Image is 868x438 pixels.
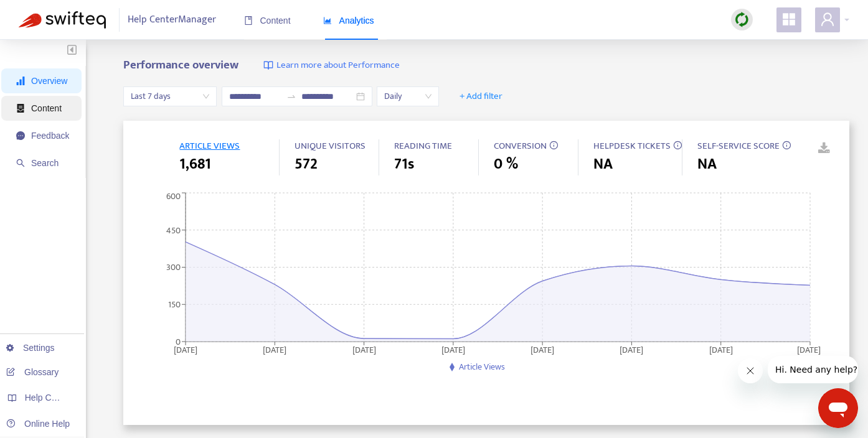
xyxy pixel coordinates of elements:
[323,16,332,25] span: area-chart
[593,153,613,175] span: NA
[166,223,181,237] tspan: 450
[6,367,59,377] a: Glossary
[6,419,70,429] a: Online Help
[384,87,432,106] span: Daily
[441,342,465,356] tspan: [DATE]
[16,77,25,85] span: signal
[263,58,400,73] a: Learn more about Performance
[734,12,750,27] img: sync.dc5367851b00ba804db3.png
[494,138,547,154] span: CONVERSION
[709,342,733,356] tspan: [DATE]
[244,16,253,25] span: book
[797,342,821,356] tspan: [DATE]
[295,153,318,175] span: 572
[781,12,796,27] span: appstore
[179,153,211,175] span: 1,681
[697,153,717,175] span: NA
[31,76,67,86] span: Overview
[352,342,376,356] tspan: [DATE]
[459,360,505,374] span: Article Views
[168,297,181,312] tspan: 150
[176,334,181,348] tspan: 0
[25,393,76,403] span: Help Centers
[460,89,502,104] span: + Add filter
[166,189,181,203] tspan: 600
[286,91,296,101] span: swap-right
[394,153,414,175] span: 71s
[166,260,181,274] tspan: 300
[394,138,452,154] span: READING TIME
[818,388,858,428] iframe: Button to launch messaging window
[174,342,197,356] tspan: [DATE]
[768,356,858,383] iframe: Message from company
[323,16,374,26] span: Analytics
[179,138,240,154] span: ARTICLE VIEWS
[6,343,55,353] a: Settings
[16,131,25,140] span: message
[31,131,69,141] span: Feedback
[19,11,106,29] img: Swifteq
[820,12,835,27] span: user
[738,358,763,383] iframe: Close message
[263,60,273,70] img: image-link
[244,16,291,26] span: Content
[123,55,238,75] b: Performance overview
[286,91,296,101] span: to
[31,103,62,113] span: Content
[263,342,287,356] tspan: [DATE]
[128,8,216,32] span: Help Center Manager
[295,138,366,154] span: UNIQUE VISITORS
[131,87,209,106] span: Last 7 days
[620,342,644,356] tspan: [DATE]
[276,58,400,73] span: Learn more about Performance
[593,138,671,154] span: HELPDESK TICKETS
[531,342,555,356] tspan: [DATE]
[31,158,59,168] span: Search
[16,159,25,167] span: search
[494,153,518,175] span: 0 %
[450,86,512,106] button: + Add filter
[16,104,25,113] span: container
[697,138,780,154] span: SELF-SERVICE SCORE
